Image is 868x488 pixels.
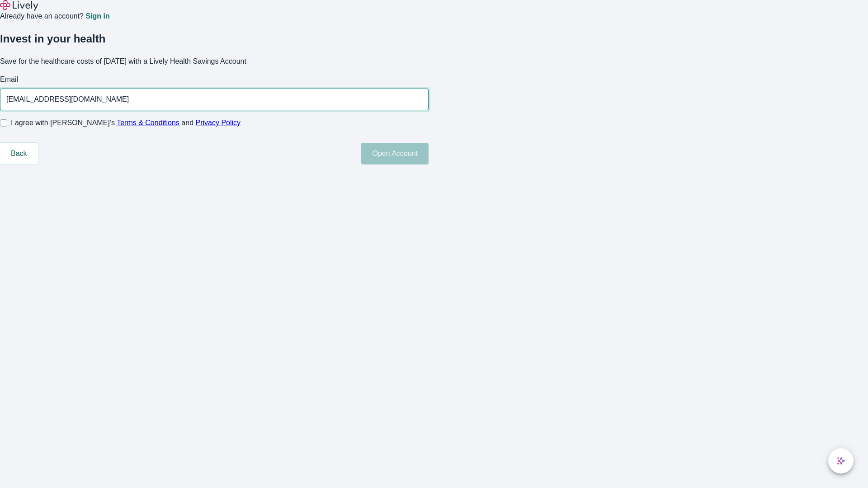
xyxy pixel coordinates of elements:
[117,119,179,127] a: Terms & Conditions
[85,13,109,20] a: Sign in
[11,117,241,128] span: I agree with [PERSON_NAME]’s and
[836,456,845,465] svg: Lively AI Assistant
[196,119,241,127] a: Privacy Policy
[828,448,854,474] button: chat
